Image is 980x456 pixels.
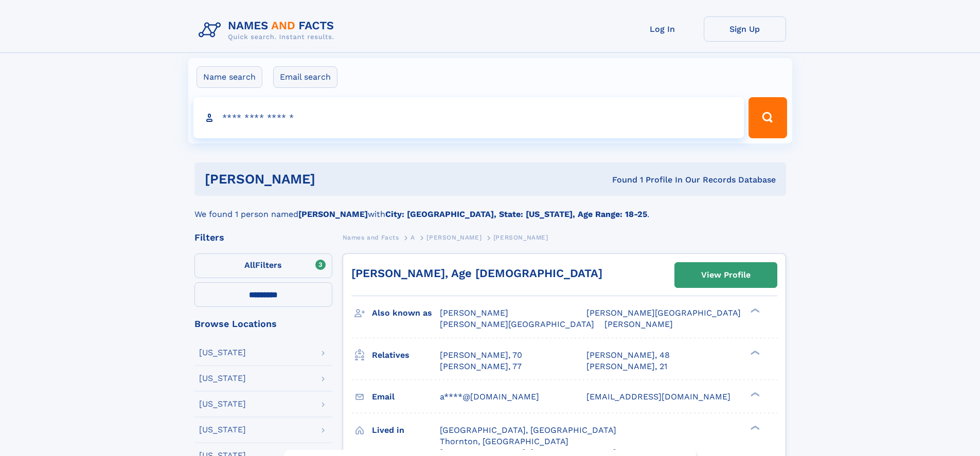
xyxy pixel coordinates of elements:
[440,308,508,318] span: [PERSON_NAME]
[273,66,337,88] label: Email search
[749,97,787,138] button: Search Button
[411,231,415,244] a: A
[199,349,246,357] div: [US_STATE]
[748,349,760,356] div: ❯
[748,391,760,397] div: ❯
[194,16,343,44] img: Logo Names and Facts
[199,400,246,408] div: [US_STATE]
[372,346,440,364] h3: Relatives
[748,424,760,431] div: ❯
[194,319,332,329] div: Browse Locations
[440,361,522,372] a: [PERSON_NAME], 77
[426,231,482,244] a: [PERSON_NAME]
[411,234,415,241] span: A
[586,308,741,318] span: [PERSON_NAME][GEOGRAPHIC_DATA]
[440,436,568,446] span: Thornton, [GEOGRAPHIC_DATA]
[704,16,786,42] a: Sign Up
[197,66,262,88] label: Name search
[199,374,246,382] div: [US_STATE]
[586,350,670,361] a: [PERSON_NAME], 48
[586,392,730,402] span: [EMAIL_ADDRESS][DOMAIN_NAME]
[701,263,751,287] div: View Profile
[675,263,777,287] a: View Profile
[372,388,440,406] h3: Email
[194,233,332,242] div: Filters
[493,234,548,241] span: [PERSON_NAME]
[343,231,399,244] a: Names and Facts
[205,173,464,186] h1: [PERSON_NAME]
[385,209,647,219] b: City: [GEOGRAPHIC_DATA], State: [US_STATE], Age Range: 18-25
[351,267,602,280] a: [PERSON_NAME], Age [DEMOGRAPHIC_DATA]
[440,425,616,435] span: [GEOGRAPHIC_DATA], [GEOGRAPHIC_DATA]
[440,319,594,329] span: [PERSON_NAME][GEOGRAPHIC_DATA]
[604,319,673,329] span: [PERSON_NAME]
[748,307,760,314] div: ❯
[194,253,332,278] label: Filters
[199,426,246,434] div: [US_STATE]
[586,361,667,372] a: [PERSON_NAME], 21
[193,97,744,138] input: search input
[426,234,482,241] span: [PERSON_NAME]
[464,174,776,186] div: Found 1 Profile In Our Records Database
[372,422,440,439] h3: Lived in
[244,260,255,270] span: All
[372,304,440,322] h3: Also known as
[194,196,786,221] div: We found 1 person named with .
[298,209,368,219] b: [PERSON_NAME]
[621,16,704,42] a: Log In
[440,350,522,361] a: [PERSON_NAME], 70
